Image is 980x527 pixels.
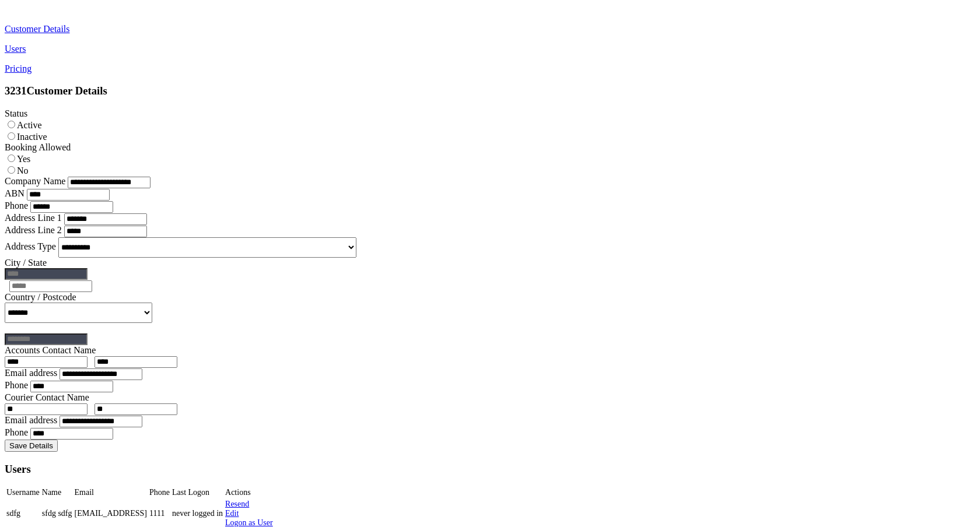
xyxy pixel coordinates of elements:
label: Active [5,120,42,130]
a: Edit [225,509,239,518]
td: Username [6,487,40,498]
label: Inactive [5,132,47,142]
label: Country / Postcode [5,292,76,302]
td: Email [74,487,148,498]
label: Address Type [5,241,56,251]
a: Resend [225,500,249,508]
td: Last Logon [171,487,223,498]
a: Logon as User [225,518,273,527]
a: Pricing [5,64,975,74]
label: Status [5,108,27,118]
label: City / State [5,258,47,268]
label: Phone [5,380,28,390]
input: No [8,166,15,174]
td: Name [41,487,73,498]
label: Phone [5,427,28,437]
span: 3231 [5,85,26,97]
label: Company Name [5,176,65,186]
label: No [5,166,29,175]
label: Courier Contact Name [5,392,89,402]
input: Inactive [8,132,15,140]
label: Email address [5,368,57,378]
label: Phone [5,201,28,210]
label: Booking Allowed [5,142,71,152]
label: ABN [5,188,24,198]
label: Address Line 2 [5,225,62,235]
label: Address Line 1 [5,213,62,223]
label: Accounts Contact Name [5,345,96,355]
button: Save Details [5,440,58,452]
input: Active [8,121,15,128]
a: Customer Details [5,24,975,34]
label: Yes [5,154,30,164]
h3: Users [5,463,975,476]
label: Email address [5,415,57,425]
a: Users [5,44,975,54]
h3: Customer Details [5,85,975,97]
input: Yes [8,154,15,162]
td: Phone [149,487,170,498]
td: Actions [225,487,274,498]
